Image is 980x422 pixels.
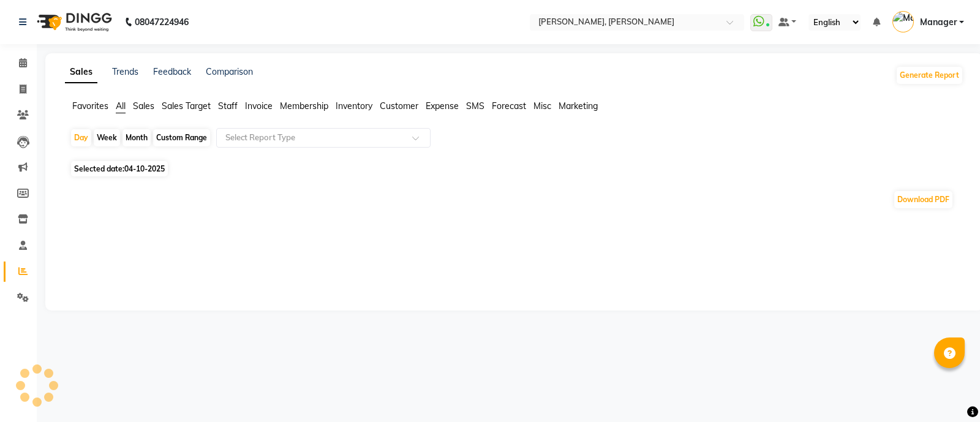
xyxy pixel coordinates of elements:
[112,66,138,77] a: Trends
[559,100,598,111] span: Marketing
[920,16,957,29] span: Manager
[162,100,211,111] span: Sales Target
[71,161,168,176] span: Selected date:
[72,100,108,111] span: Favorites
[380,100,418,111] span: Customer
[245,100,273,111] span: Invoice
[894,191,952,208] button: Download PDF
[124,164,165,173] span: 04-10-2025
[116,100,126,111] span: All
[153,66,191,77] a: Feedback
[218,100,238,111] span: Staff
[533,100,551,111] span: Misc
[135,5,189,39] b: 08047224946
[280,100,328,111] span: Membership
[153,129,210,146] div: Custom Range
[71,129,91,146] div: Day
[466,100,484,111] span: SMS
[892,11,914,32] img: Manager
[929,373,968,410] iframe: chat widget
[206,66,253,77] a: Comparison
[897,67,962,84] button: Generate Report
[123,129,151,146] div: Month
[492,100,526,111] span: Forecast
[31,5,115,39] img: logo
[426,100,459,111] span: Expense
[336,100,372,111] span: Inventory
[94,129,120,146] div: Week
[133,100,154,111] span: Sales
[65,61,97,83] a: Sales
